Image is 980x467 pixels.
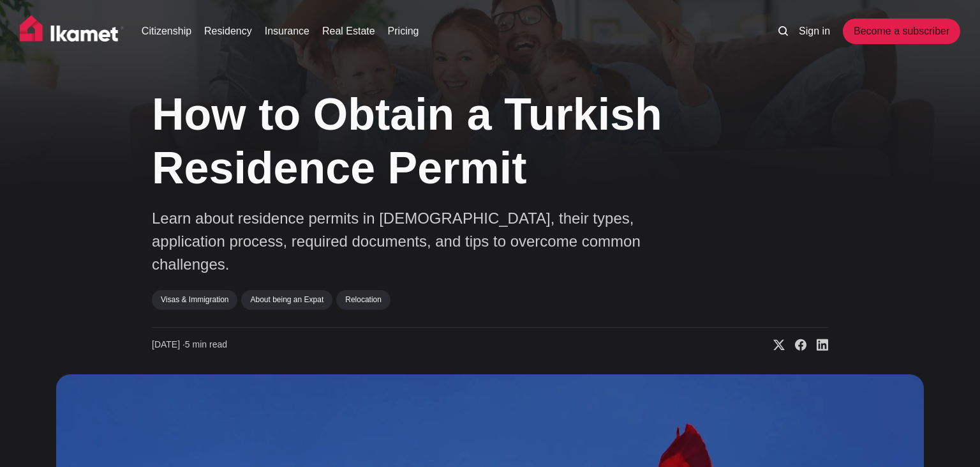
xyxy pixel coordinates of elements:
[785,339,806,351] a: Share on Facebook
[152,207,662,276] p: Learn about residence permits in [DEMOGRAPHIC_DATA], their types, application process, required d...
[806,339,828,351] a: Share on Linkedin
[265,24,309,39] a: Insurance
[799,24,830,39] a: Sign in
[336,290,390,309] a: Relocation
[152,339,185,349] span: [DATE] ∙
[152,339,227,351] time: 5 min read
[152,88,701,195] h1: How to Obtain a Turkish Residence Permit
[763,339,785,351] a: Share on X
[204,24,252,39] a: Residency
[322,24,375,39] a: Real Estate
[20,15,124,47] img: Ikamet home
[388,24,419,39] a: Pricing
[152,290,237,309] a: Visas & Immigration
[843,19,960,44] a: Become a subscriber
[241,290,332,309] a: About being an Expat
[142,24,191,39] a: Citizenship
